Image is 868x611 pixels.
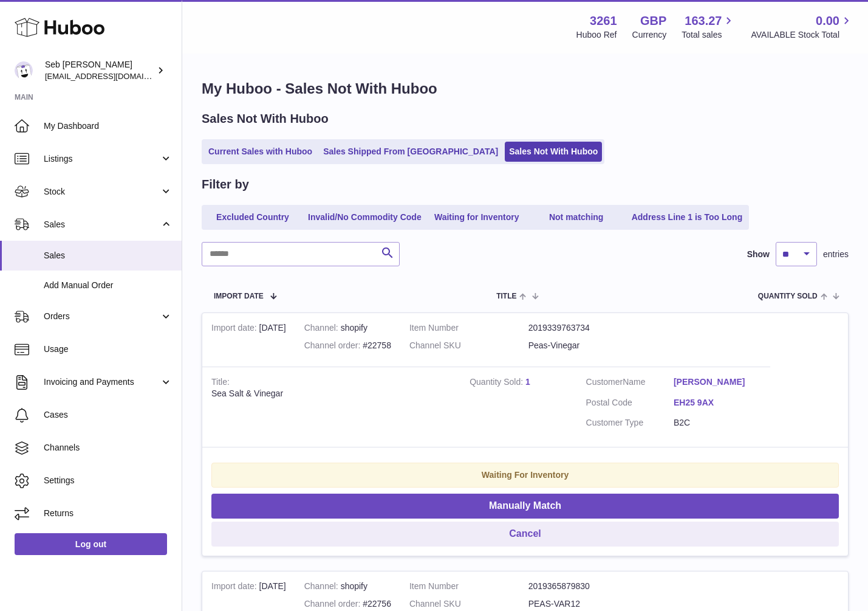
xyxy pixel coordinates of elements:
[211,494,839,519] button: Manually Match
[409,598,528,610] dt: Channel SKU
[45,71,179,81] span: [EMAIL_ADDRESS][DOMAIN_NAME]
[44,311,160,322] span: Orders
[409,581,528,592] dt: Item Number
[528,207,625,227] a: Not matching
[211,377,230,390] strong: Title
[44,508,173,519] span: Returns
[211,581,259,594] strong: Import date
[751,13,853,41] a: 0.00 AVAILABLE Stock Total
[758,292,818,300] span: Quantity Sold
[304,340,363,353] strong: Channel order
[685,13,722,29] span: 163.27
[304,207,426,227] a: Invalid/No Commodity Code
[674,417,761,429] dd: B2C
[304,581,341,594] strong: Channel
[211,323,259,336] strong: Import date
[304,581,391,592] div: shopify
[586,376,674,391] dt: Name
[751,29,853,41] span: AVAILABLE Stock Total
[304,323,341,336] strong: Channel
[409,322,528,334] dt: Item Number
[470,377,525,390] strong: Quantity Sold
[44,343,173,355] span: Usage
[44,250,173,261] span: Sales
[674,397,761,409] a: EH25 9AX
[747,249,770,260] label: Show
[304,322,391,334] div: shopify
[482,470,569,480] strong: Waiting For Inventory
[204,142,316,162] a: Current Sales with Huboo
[44,120,173,132] span: My Dashboard
[528,581,648,592] dd: 2019365879830
[823,249,849,260] span: entries
[586,417,674,429] dt: Customer Type
[15,61,33,80] img: ecom@bravefoods.co.uk
[304,340,391,351] div: #22758
[528,322,648,334] dd: 2019339763734
[528,340,648,351] dd: Peas-Vinegar
[682,29,736,41] span: Total sales
[204,207,301,227] a: Excluded Country
[15,533,167,555] a: Log out
[202,111,329,127] h2: Sales Not With Huboo
[590,13,617,29] strong: 3261
[44,280,173,291] span: Add Manual Order
[496,292,516,300] span: Title
[682,13,736,41] a: 163.27 Total sales
[640,13,666,29] strong: GBP
[214,292,264,300] span: Import date
[211,388,451,399] div: Sea Salt & Vinegar
[409,340,528,351] dt: Channel SKU
[44,409,173,421] span: Cases
[586,397,674,412] dt: Postal Code
[44,376,160,388] span: Invoicing and Payments
[428,207,525,227] a: Waiting for Inventory
[576,29,617,41] div: Huboo Ref
[816,13,839,29] span: 0.00
[505,142,602,162] a: Sales Not With Huboo
[202,176,249,193] h2: Filter by
[44,442,173,454] span: Channels
[632,29,667,41] div: Currency
[45,59,154,82] div: Seb [PERSON_NAME]
[44,153,160,165] span: Listings
[44,475,173,486] span: Settings
[586,377,623,387] span: Customer
[211,522,839,547] button: Cancel
[528,598,648,610] dd: PEAS-VAR12
[44,186,160,198] span: Stock
[674,376,761,388] a: [PERSON_NAME]
[202,313,295,367] td: [DATE]
[44,219,160,230] span: Sales
[319,142,502,162] a: Sales Shipped From [GEOGRAPHIC_DATA]
[627,207,747,227] a: Address Line 1 is Too Long
[304,598,391,610] div: #22756
[525,377,530,387] a: 1
[202,79,849,98] h1: My Huboo - Sales Not With Huboo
